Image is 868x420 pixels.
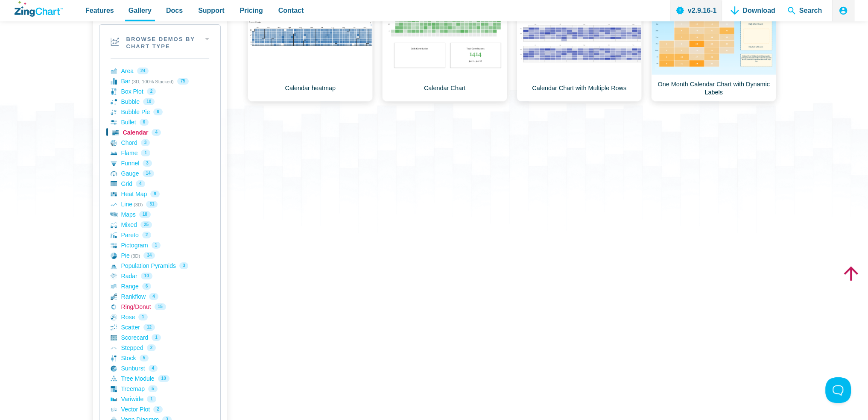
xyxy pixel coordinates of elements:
[248,4,373,102] a: Calendar heatmap
[198,5,224,16] span: Support
[278,5,304,16] span: Contact
[651,4,776,102] a: One Month Calendar Chart with Dynamic Labels
[129,5,152,16] span: Gallery
[517,4,642,102] a: Calendar Chart with Multiple Rows
[825,377,851,403] iframe: Toggle Customer Support
[99,25,220,59] h2: Browse Demos By Chart Type
[382,4,507,102] a: Calendar Chart
[15,1,63,17] a: ZingChart Logo. Click to return to the homepage
[240,5,263,16] span: Pricing
[166,5,183,16] span: Docs
[85,5,114,16] span: Features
